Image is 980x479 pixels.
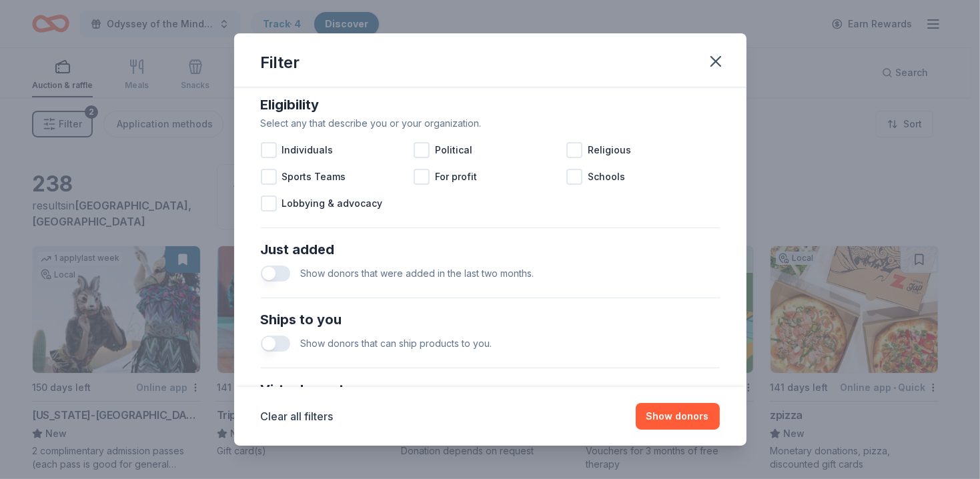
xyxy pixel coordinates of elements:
[282,195,383,211] span: Lobbying & advocacy
[282,169,346,185] span: Sports Teams
[435,142,472,158] span: Political
[261,115,720,131] div: Select any that describe you or your organization.
[261,52,300,73] div: Filter
[261,379,720,400] div: Virtual events
[636,403,720,430] button: Show donors
[301,268,534,279] span: Show donors that were added in the last two months.
[261,239,720,260] div: Just added
[301,338,492,349] span: Show donors that can ship products to you.
[588,169,625,185] span: Schools
[261,94,720,115] div: Eligibility
[588,142,631,158] span: Religious
[435,169,477,185] span: For profit
[261,408,334,424] button: Clear all filters
[261,309,720,330] div: Ships to you
[282,142,334,158] span: Individuals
